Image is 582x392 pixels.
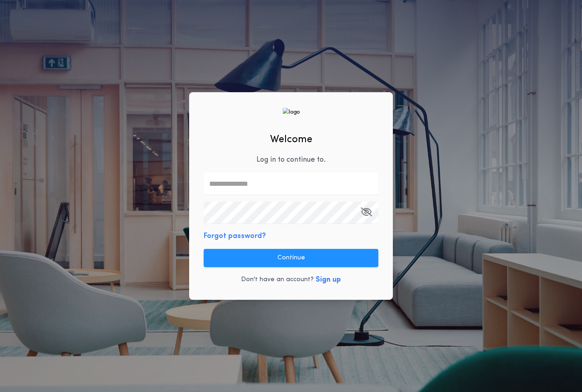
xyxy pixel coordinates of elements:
[204,231,266,242] button: Forgot password?
[282,108,300,116] img: logo
[316,274,341,285] button: Sign up
[270,132,312,147] h2: Welcome
[256,154,326,165] p: Log in to continue to .
[204,249,378,267] button: Continue
[241,275,314,284] p: Don't have an account?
